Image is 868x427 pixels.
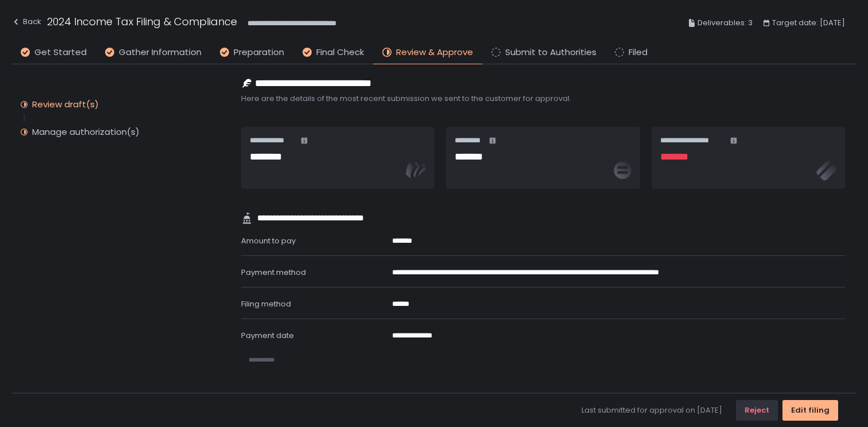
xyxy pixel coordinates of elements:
span: Last submitted for approval on [DATE] [582,405,722,416]
span: Final Check [316,46,364,59]
span: Payment method [241,267,306,278]
button: Back [11,14,41,33]
span: Deliverables: 3 [697,16,753,30]
div: Manage authorization(s) [32,126,139,138]
span: Submit to Authorities [505,46,596,59]
span: Preparation [234,46,284,59]
h1: 2024 Income Tax Filing & Compliance [47,14,237,29]
div: Reject [745,405,769,416]
span: Filed [629,46,648,59]
span: Filing method [241,298,291,309]
span: Payment date [241,330,294,341]
span: Here are the details of the most recent submission we sent to the customer for approval. [241,94,845,104]
span: Amount to pay [241,235,296,246]
div: Edit filing [791,405,830,416]
span: Gather Information [119,46,201,59]
span: Target date: [DATE] [772,16,845,30]
div: Back [11,15,41,29]
span: Review & Approve [396,46,473,59]
button: Reject [736,400,778,421]
div: Review draft(s) [32,99,99,110]
button: Edit filing [782,400,838,421]
span: Get Started [34,46,87,59]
